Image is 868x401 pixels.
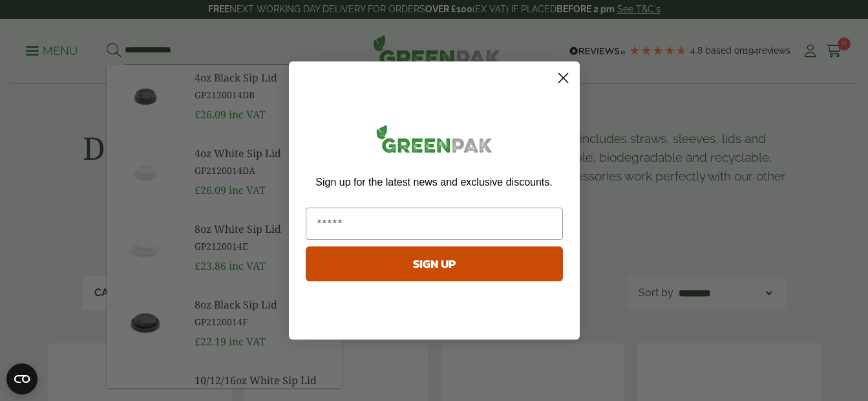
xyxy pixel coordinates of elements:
button: Close dialog [552,67,575,89]
input: Email [306,208,563,240]
button: Open CMP widget [6,363,37,395]
span: Sign up for the latest news and exclusive discounts. [315,177,552,188]
button: SIGN UP [306,246,563,281]
img: greenpak_logo [306,120,563,163]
